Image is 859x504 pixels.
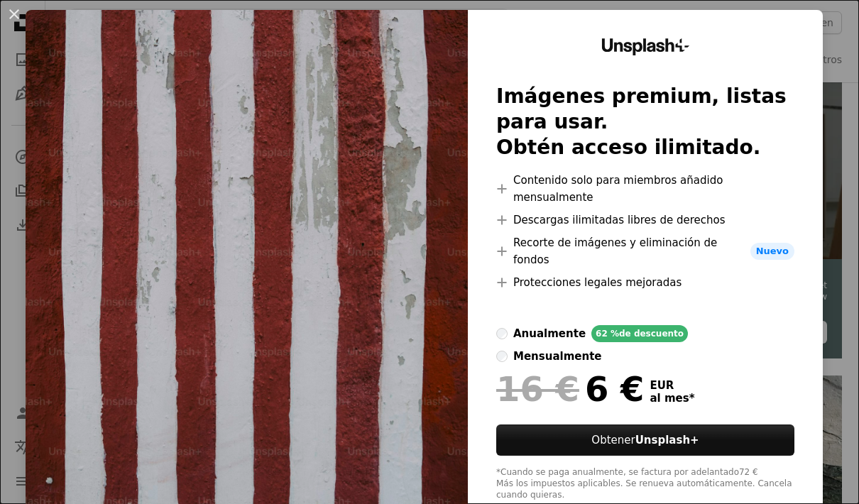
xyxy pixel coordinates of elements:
li: Descargas ilimitadas libres de derechos [496,212,794,229]
h2: Imágenes premium, listas para usar. Obtén acceso ilimitado. [496,84,794,160]
div: 62 % de descuento [591,325,688,342]
span: al mes * [650,392,694,405]
span: Nuevo [750,243,794,260]
input: anualmente62 %de descuento [496,328,508,339]
div: 6 € [496,371,644,407]
div: *Cuando se paga anualmente, se factura por adelantado 72 € Más los impuestos aplicables. Se renue... [496,467,794,501]
span: 16 € [496,371,579,407]
input: mensualmente [496,351,508,362]
span: EUR [650,379,694,392]
li: Recorte de imágenes y eliminación de fondos [496,234,794,268]
li: Contenido solo para miembros añadido mensualmente [496,172,794,206]
div: mensualmente [513,348,601,365]
li: Protecciones legales mejoradas [496,274,794,291]
div: anualmente [513,325,586,342]
button: ObtenerUnsplash+ [496,424,794,456]
strong: Unsplash+ [635,434,699,447]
